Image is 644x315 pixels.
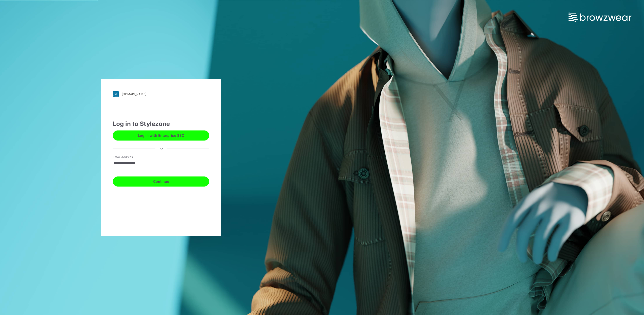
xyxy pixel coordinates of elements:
button: Continue [113,176,209,187]
div: [DOMAIN_NAME] [122,92,146,96]
img: svg+xml;base64,PHN2ZyB3aWR0aD0iMjgiIGhlaWdodD0iMjgiIHZpZXdCb3g9IjAgMCAyOCAyOCIgZmlsbD0ibm9uZSIgeG... [113,91,119,97]
div: Log in to Stylezone [113,119,209,128]
img: browzwear-logo.73288ffb.svg [569,13,631,22]
a: [DOMAIN_NAME] [113,91,209,97]
button: Log in with Enterprise SSO [113,130,209,141]
label: Email Address [113,155,148,159]
div: or [155,146,167,151]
